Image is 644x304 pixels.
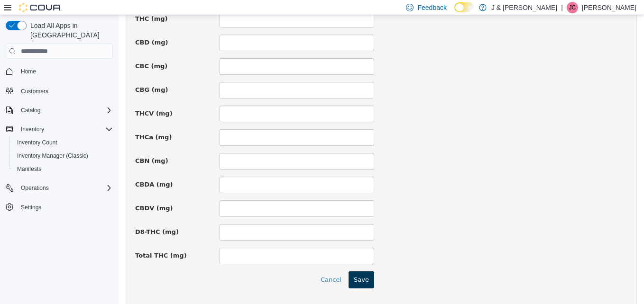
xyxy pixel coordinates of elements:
[569,2,576,13] span: JC
[13,163,113,175] span: Manifests
[17,118,53,125] span: THCa (mg)
[2,181,117,195] button: Operations
[561,2,563,13] p: |
[17,95,54,102] span: THCV (mg)
[21,204,41,211] span: Settings
[13,137,113,148] span: Inventory Count
[2,64,117,78] button: Home
[491,2,557,13] p: J & [PERSON_NAME]
[9,149,117,162] button: Inventory Manager (Classic)
[417,3,446,12] span: Feedback
[17,139,57,146] span: Inventory Count
[230,256,256,273] button: Save
[13,137,61,148] a: Inventory Count
[17,66,40,77] a: Home
[2,104,117,117] button: Catalog
[17,182,53,194] button: Operations
[21,88,48,95] span: Customers
[17,166,55,173] span: CBDA (mg)
[9,162,117,176] button: Manifests
[13,150,113,161] span: Inventory Manager (Classic)
[17,124,48,135] button: Inventory
[17,237,68,244] span: Total THC (mg)
[17,47,49,54] span: CBC (mg)
[17,165,41,173] span: Manifests
[17,24,50,31] span: CBD (mg)
[17,142,50,149] span: CBN (mg)
[567,2,578,13] div: Jared Cooney
[17,182,113,194] span: Operations
[13,163,45,175] a: Manifests
[17,85,113,97] span: Customers
[17,213,60,220] span: D8-THC (mg)
[2,84,117,98] button: Customers
[582,2,636,13] p: [PERSON_NAME]
[9,136,117,149] button: Inventory Count
[27,21,113,40] span: Load All Apps in [GEOGRAPHIC_DATA]
[17,201,113,213] span: Settings
[21,68,36,75] span: Home
[21,184,49,192] span: Operations
[454,2,474,12] input: Dark Mode
[2,123,117,136] button: Inventory
[21,125,44,133] span: Inventory
[17,189,55,197] span: CBDV (mg)
[17,71,49,78] span: CBG (mg)
[17,105,113,116] span: Catalog
[17,152,88,160] span: Inventory Manager (Classic)
[6,61,113,239] nav: Complex example
[17,202,45,213] a: Settings
[13,150,92,161] a: Inventory Manager (Classic)
[19,3,62,12] img: Cova
[2,200,117,214] button: Settings
[17,65,113,77] span: Home
[21,107,40,114] span: Catalog
[197,256,228,273] button: Cancel
[17,86,52,97] a: Customers
[17,105,44,116] button: Catalog
[17,124,113,135] span: Inventory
